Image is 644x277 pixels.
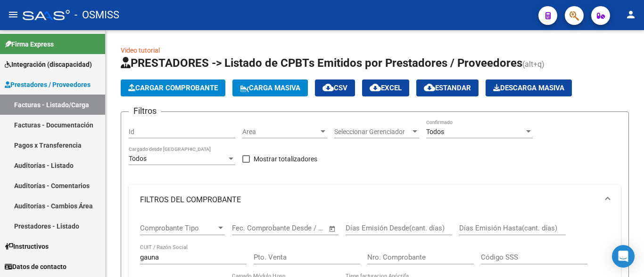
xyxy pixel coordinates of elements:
a: Video tutorial [121,47,160,54]
span: Instructivos [5,241,49,252]
span: (alt+q) [522,60,545,69]
button: Descarga Masiva [486,79,572,96]
button: Cargar Comprobante [121,79,225,96]
span: Cargar Comprobante [128,84,218,92]
input: Start date [232,224,263,232]
mat-icon: cloud_download [370,82,381,93]
span: CSV [322,84,347,92]
h3: Filtros [129,104,161,118]
button: Open calendar [327,223,338,234]
button: Estandar [416,79,479,96]
mat-expansion-panel-header: FILTROS DEL COMPROBANTE [129,185,621,215]
span: Prestadores / Proveedores [5,79,91,90]
span: Todos [426,128,444,135]
span: Integración (discapacidad) [5,59,92,70]
mat-icon: person [625,9,636,20]
span: Todos [129,155,147,162]
div: Open Intercom Messenger [612,245,635,268]
mat-icon: menu [8,9,19,20]
span: Mostrar totalizadores [254,153,317,165]
app-download-masive: Descarga masiva de comprobantes (adjuntos) [486,79,572,96]
span: Seleccionar Gerenciador [334,128,411,136]
mat-icon: cloud_download [424,82,435,93]
span: Area [242,128,319,136]
span: Firma Express [5,39,54,49]
span: Descarga Masiva [493,84,564,92]
input: End date [271,224,317,232]
button: CSV [315,79,355,96]
mat-panel-title: FILTROS DEL COMPROBANTE [140,195,598,205]
span: Datos de contacto [5,261,66,272]
span: Carga Masiva [240,84,300,92]
span: EXCEL [370,84,402,92]
button: Carga Masiva [232,79,308,96]
span: Estandar [424,84,471,92]
button: EXCEL [362,79,409,96]
span: PRESTADORES -> Listado de CPBTs Emitidos por Prestadores / Proveedores [121,56,522,70]
span: - OSMISS [74,5,119,25]
mat-icon: cloud_download [322,82,334,93]
span: Comprobante Tipo [140,224,216,232]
